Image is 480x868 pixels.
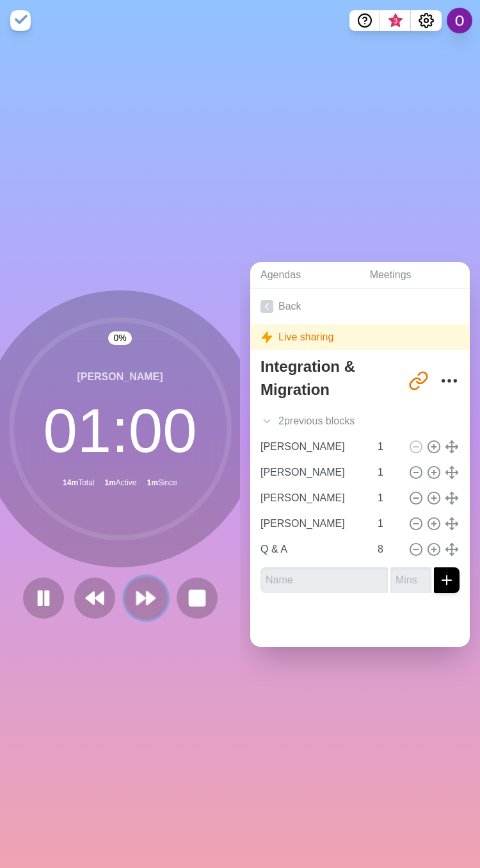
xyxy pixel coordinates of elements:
[255,460,370,485] input: Name
[250,288,470,324] a: Back
[255,537,370,562] input: Name
[360,262,470,288] a: Meetings
[349,413,355,429] span: s
[250,408,470,434] div: 2 previous block
[390,16,401,26] span: 3
[10,10,31,31] img: timeblocks logo
[380,10,411,31] button: What’s new
[390,567,431,593] input: Mins
[260,567,388,593] input: Name
[250,262,360,288] a: Agendas
[436,368,462,394] button: More
[349,10,380,31] button: Help
[255,434,370,460] input: Name
[372,537,403,562] input: Mins
[406,368,431,394] button: Share link
[255,511,370,537] input: Name
[250,324,470,350] div: Live sharing
[372,434,403,460] input: Mins
[411,10,442,31] button: Settings
[372,485,403,511] input: Mins
[372,511,403,537] input: Mins
[255,485,370,511] input: Name
[372,460,403,485] input: Mins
